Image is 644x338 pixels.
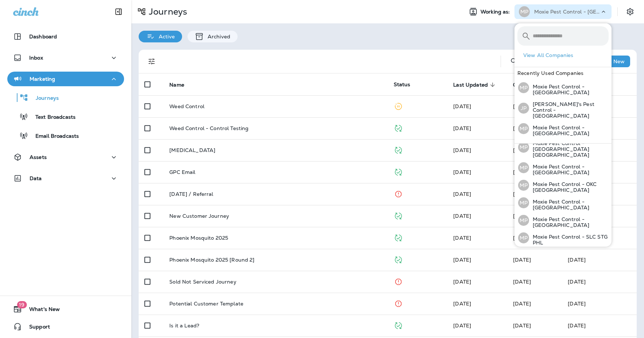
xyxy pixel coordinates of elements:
[453,191,471,197] span: Sohum Berdia
[513,125,531,132] span: Jason Munk
[529,84,609,95] p: Moxie Pest Control - [GEOGRAPHIC_DATA]
[513,257,531,263] span: Jason Munk
[529,234,609,246] p: Moxie Pest Control - SLC STG PHL
[514,229,612,247] button: MPMoxie Pest Control - SLC STG PHL
[513,213,531,219] span: Sohum Berdia
[394,300,403,306] span: Stopped
[7,302,124,316] button: 19What's New
[513,235,531,241] span: Jason Munk
[520,50,612,61] button: View All Companies
[169,323,199,328] p: Is it a Lead?
[562,249,637,271] td: [DATE]
[514,176,612,194] button: MPMoxie Pest Control - OKC [GEOGRAPHIC_DATA]
[513,278,531,285] span: Sohum Berdia
[453,82,488,88] span: Last Updated
[453,81,497,88] span: Last Updated
[7,29,124,44] button: Dashboard
[453,257,471,263] span: Shannon Davis
[518,197,529,208] div: MP
[7,72,124,86] button: Marketing
[7,90,124,105] button: Journeys
[7,150,124,164] button: Assets
[7,109,124,124] button: Text Broadcasts
[169,169,195,175] p: GPC Email
[169,81,194,88] span: Name
[28,114,76,121] p: Text Broadcasts
[513,300,531,307] span: Taylor K
[529,199,609,210] p: Moxie Pest Control - [GEOGRAPHIC_DATA]
[144,54,159,69] button: Filters
[169,191,213,197] p: [DATE] / Referral
[481,9,512,15] span: Working as:
[514,96,612,120] button: JP[PERSON_NAME]'s Pest Control - [GEOGRAPHIC_DATA]
[169,279,236,285] p: Sold Not Serviced Journey
[204,34,230,39] p: Archived
[169,213,229,219] p: New Customer Journey
[30,154,47,160] p: Assets
[169,235,228,241] p: Phoenix Mosquito 2025
[453,103,471,110] span: Sohum Berdia
[518,180,529,191] div: MP
[534,9,600,15] p: Moxie Pest Control - [GEOGRAPHIC_DATA]
[30,175,42,181] p: Data
[513,169,531,175] span: Sohum Berdia
[28,133,79,140] p: Email Broadcasts
[7,128,124,143] button: Email Broadcasts
[169,103,204,109] p: Weed Control
[513,82,533,88] span: Created
[529,125,609,136] p: Moxie Pest Control - [GEOGRAPHIC_DATA]
[22,324,50,333] span: Support
[108,4,129,19] button: Collapse Sidebar
[518,103,529,114] div: JP
[453,235,471,241] span: Jason Munk
[453,300,471,307] span: Sohum Berdia
[514,120,612,137] button: MPMoxie Pest Control - [GEOGRAPHIC_DATA]
[518,82,529,93] div: MP
[146,6,187,17] p: Journeys
[562,271,637,293] td: [DATE]
[453,278,471,285] span: Sohum Berdia
[519,6,530,17] div: MP
[169,82,184,88] span: Name
[22,306,60,315] span: What's New
[394,278,403,284] span: Stopped
[155,34,175,39] p: Active
[17,301,27,308] span: 19
[518,232,529,243] div: MP
[453,322,471,329] span: J-P Scoville
[529,101,609,119] p: [PERSON_NAME]'s Pest Control - [GEOGRAPHIC_DATA]
[514,159,612,176] button: MPMoxie Pest Control - [GEOGRAPHIC_DATA]
[169,257,254,263] p: Phoenix Mosquito 2025 [Round 2]
[394,234,403,240] span: Published
[518,215,529,226] div: MP
[514,212,612,229] button: MPMoxie Pest Control - [GEOGRAPHIC_DATA]
[394,168,403,175] span: Published
[507,54,521,69] button: Search Journeys
[29,34,57,39] p: Dashboard
[394,102,403,109] span: Paused
[394,146,403,153] span: Published
[394,212,403,219] span: Published
[169,301,243,307] p: Potential Customer Template
[7,171,124,186] button: Data
[394,322,403,328] span: Published
[518,123,529,134] div: MP
[529,164,609,175] p: Moxie Pest Control - [GEOGRAPHIC_DATA]
[513,147,531,153] span: Sohum Berdia
[513,322,531,329] span: Jason Munk
[453,125,471,132] span: Jason Munk
[529,181,609,193] p: Moxie Pest Control - OKC [GEOGRAPHIC_DATA]
[624,5,637,18] button: Settings
[514,194,612,212] button: MPMoxie Pest Control - [GEOGRAPHIC_DATA]
[562,293,637,315] td: [DATE]
[514,67,612,79] div: Recently Used Companies
[518,142,529,153] div: MP
[453,169,471,175] span: Sohum Berdia
[529,216,609,228] p: Moxie Pest Control - [GEOGRAPHIC_DATA]
[562,315,637,337] td: [DATE]
[7,319,124,334] button: Support
[394,124,403,131] span: Published
[513,191,531,197] span: Sohum Berdia
[453,213,471,219] span: Sohum Berdia
[453,147,471,153] span: Sohum Berdia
